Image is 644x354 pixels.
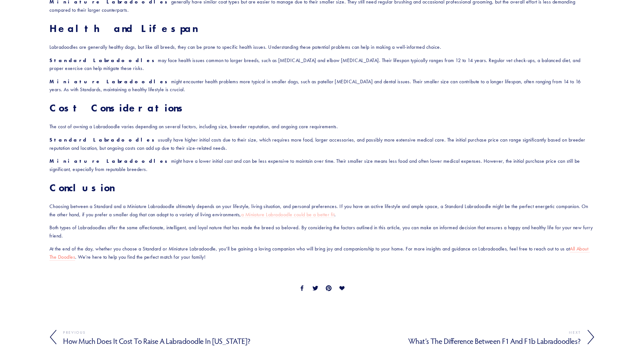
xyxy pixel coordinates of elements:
p: Choosing between a Standard and a Miniature Labradoodle ultimately depends on your lifestyle, liv... [49,202,595,218]
a: Next What’s the Difference Between F1 and F1b Labradoodles? [322,329,595,345]
p: At the end of the day, whether you choose a Standard or Miniature Labradoodle, you’ll be gaining ... [49,245,595,261]
div: Previous [63,329,322,336]
strong: Miniature Labradoodles [49,158,171,164]
a: Previous How Much Does It Cost to Raise a Labradoodle in [US_STATE]? [49,329,322,345]
p: might have a lower initial cost and can be less expensive to maintain over time. Their smaller si... [49,157,595,173]
p: The cost of owning a Labradoodle varies depending on several factors, including size, breeder rep... [49,123,595,131]
p: usually have higher initial costs due to their size, which requires more food, larger accessories... [49,136,595,152]
p: Labradoodles are generally healthy dogs, but like all breeds, they can be prone to specific healt... [49,43,595,51]
a: a Miniature Labradoodle could be a better fit [241,212,335,218]
strong: Health and Lifespan [49,22,197,35]
a: All About The Doodles [49,246,590,260]
h4: How Much Does It Cost to Raise a Labradoodle in [US_STATE]? [63,337,322,346]
p: may face health issues common to larger breeds, such as [MEDICAL_DATA] and elbow [MEDICAL_DATA]. ... [49,56,595,73]
h4: What’s the Difference Between F1 and F1b Labradoodles? [322,337,581,346]
p: Both types of Labradoodles offer the same affectionate, intelligent, and loyal nature that has ma... [49,224,595,240]
p: might encounter health problems more typical in smaller dogs, such as patellar [MEDICAL_DATA] and... [49,78,595,94]
strong: Cost Considerations [49,102,187,114]
strong: Standard Labradoodles [49,57,158,63]
strong: Conclusion [49,181,114,194]
strong: Standard Labradoodles [49,137,158,143]
strong: Miniature Labradoodles [49,79,171,85]
div: Next [322,329,581,336]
